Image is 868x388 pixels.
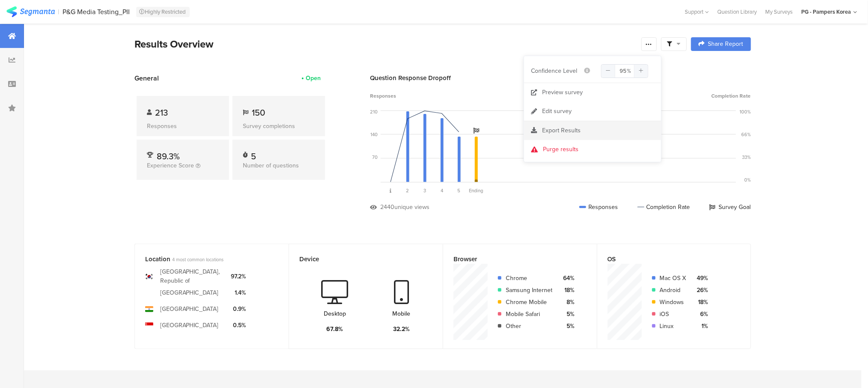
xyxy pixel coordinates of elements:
[147,122,219,131] div: Responses
[160,304,219,313] div: [GEOGRAPHIC_DATA]
[324,309,346,318] div: Desktop
[712,92,751,100] span: Completion Rate
[638,203,690,212] div: Completion Rate
[243,122,315,131] div: Survey completions
[145,254,264,264] div: Location
[306,74,321,83] div: Open
[506,298,552,307] div: Chrome Mobile
[660,286,686,295] div: Android
[370,92,396,100] span: Responses
[559,322,574,331] div: 5%
[660,310,686,319] div: iOS
[147,161,194,170] span: Experience Score
[136,7,190,17] div: Highly Restricted
[58,7,60,17] div: |
[740,108,751,115] div: 100%
[160,288,219,297] div: [GEOGRAPHIC_DATA]
[524,102,661,121] a: Edit survey
[370,131,378,138] div: 140
[802,8,851,16] div: PG - Pampers Korea
[608,254,726,264] div: OS
[601,64,648,78] input: Confidence Level
[157,150,180,163] span: 89.3%
[579,203,618,212] div: Responses
[424,187,426,194] span: 3
[559,310,574,319] div: 5%
[710,203,751,212] div: Survey Goal
[543,145,579,154] div: Purge results
[372,154,378,161] div: 70
[761,8,797,16] a: My Surveys
[713,8,761,16] a: Question Library
[406,187,409,194] span: 2
[693,322,708,331] div: 1%
[251,150,256,158] div: 5
[542,88,583,97] div: Preview survey
[160,267,224,285] div: [GEOGRAPHIC_DATA], Republic of
[160,321,219,330] div: [GEOGRAPHIC_DATA]
[693,274,708,283] div: 49%
[327,325,343,334] div: 67.8%
[506,286,552,295] div: Samsung Internet
[660,298,686,307] div: Windows
[559,286,574,295] div: 18%
[559,274,574,283] div: 64%
[172,256,224,263] span: 4 most common locations
[745,176,751,183] div: 0%
[231,304,246,313] div: 0.9%
[134,73,159,83] span: General
[370,108,378,115] div: 210
[559,298,574,307] div: 8%
[441,187,443,194] span: 4
[458,187,461,194] span: 5
[393,325,410,334] div: 32.2%
[231,321,246,330] div: 0.5%
[394,203,430,212] div: unique views
[243,161,299,170] span: Number of questions
[231,272,246,281] div: 97.2%
[506,310,552,319] div: Mobile Safari
[743,154,751,161] div: 33%
[531,66,577,75] span: Confidence Level
[627,67,632,75] span: %
[506,274,552,283] div: Chrome
[370,73,751,83] div: Question Response Dropoff
[231,288,246,297] div: 1.4%
[6,6,55,17] img: segmanta logo
[660,322,686,331] div: Linux
[299,254,418,264] div: Device
[155,106,168,119] span: 213
[473,128,479,134] i: Survey Goal
[134,36,637,52] div: Results Overview
[685,5,709,18] div: Support
[542,107,572,116] div: Edit survey
[252,106,265,119] span: 150
[63,8,130,16] div: P&G Media Testing_PII
[524,83,661,102] a: Preview survey
[542,126,581,135] span: Export Results
[393,309,411,318] div: Mobile
[693,286,708,295] div: 26%
[453,254,573,264] div: Browser
[693,310,708,319] div: 6%
[742,131,751,138] div: 66%
[660,274,686,283] div: Mac OS X
[468,187,485,194] div: Ending
[693,298,708,307] div: 18%
[708,41,743,47] span: Share Report
[380,203,394,212] div: 2440
[506,322,552,331] div: Other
